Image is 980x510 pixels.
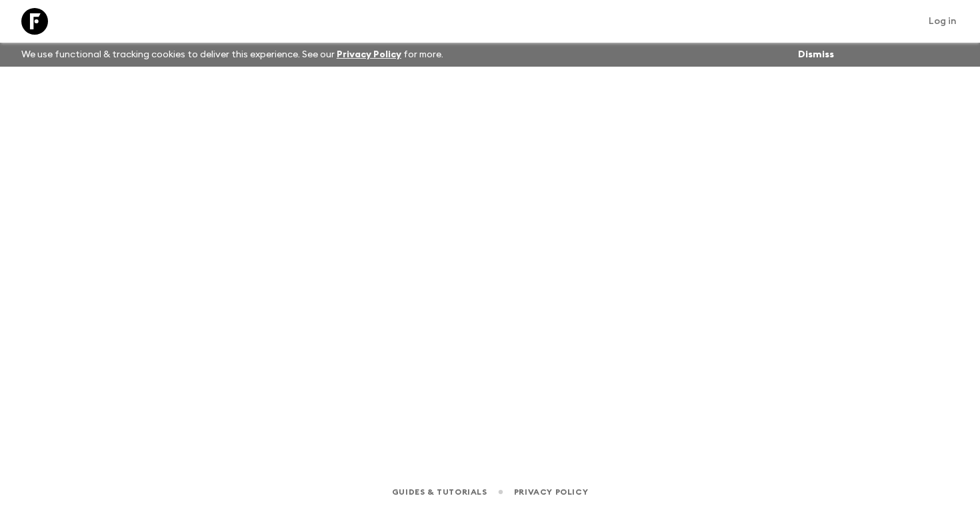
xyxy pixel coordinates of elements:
a: Privacy Policy [337,50,401,59]
p: We use functional & tracking cookies to deliver this experience. See our for more. [16,43,449,67]
a: Log in [921,12,964,31]
button: Dismiss [795,45,837,64]
a: Privacy Policy [514,485,588,499]
a: Guides & Tutorials [392,485,487,499]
